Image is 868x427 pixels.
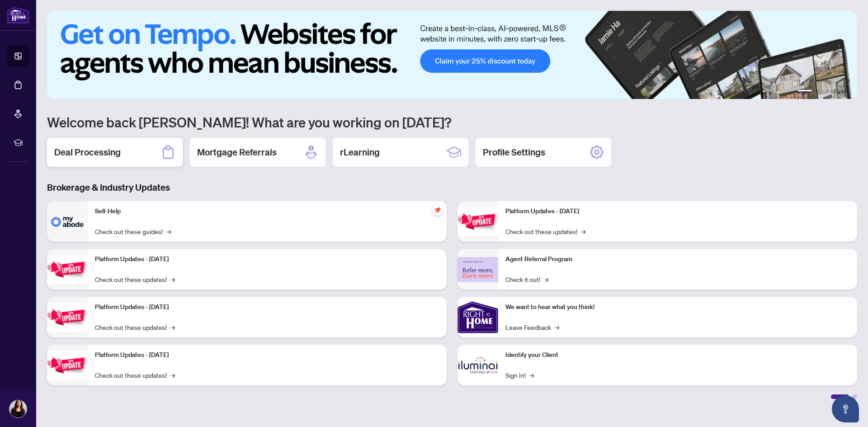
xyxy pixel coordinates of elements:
[95,206,439,216] p: Self-Help
[505,226,585,236] a: Check out these updates!→
[47,201,88,242] img: Self-Help
[458,257,498,282] img: Agent Referral Program
[830,90,834,94] button: 4
[95,322,175,332] a: Check out these updates!→
[505,350,850,360] p: Identify your Client
[483,146,545,159] h2: Profile Settings
[544,274,548,284] span: →
[458,297,498,338] img: We want to hear what you think!
[505,206,850,216] p: Platform Updates - [DATE]
[95,302,439,312] p: Platform Updates - [DATE]
[47,181,857,194] h3: Brokerage & Industry Updates
[95,350,439,360] p: Platform Updates - [DATE]
[170,274,175,284] span: →
[9,400,27,418] img: Profile Icon
[505,370,534,380] a: Sign In!→
[797,90,812,94] button: 1
[47,303,88,332] img: Platform Updates - July 21, 2025
[505,254,850,264] p: Agent Referral Program
[816,90,819,94] button: 2
[432,205,443,216] span: pushpin
[7,7,29,23] img: logo
[54,146,121,159] h2: Deal Processing
[340,146,380,159] h2: rLearning
[555,322,559,332] span: →
[47,113,857,131] h1: Welcome back [PERSON_NAME]! What are you working on [DATE]?
[170,322,175,332] span: →
[505,302,850,312] p: We want to hear what you think!
[47,11,857,99] img: Slide 0
[95,226,171,236] a: Check out these guides!→
[458,345,498,385] img: Identify your Client
[458,207,498,236] img: Platform Updates - June 23, 2025
[832,395,859,422] button: Open asap
[170,370,175,380] span: →
[95,274,175,284] a: Check out these updates!→
[505,274,548,284] a: Check it out!→
[505,322,559,332] a: Leave Feedback→
[197,146,277,159] h2: Mortgage Referrals
[529,370,534,380] span: →
[844,90,848,94] button: 6
[581,226,585,236] span: →
[47,255,88,284] img: Platform Updates - September 16, 2025
[166,226,171,236] span: →
[95,370,175,380] a: Check out these updates!→
[47,351,88,380] img: Platform Updates - July 8, 2025
[823,90,826,94] button: 3
[95,254,439,264] p: Platform Updates - [DATE]
[837,90,841,94] button: 5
